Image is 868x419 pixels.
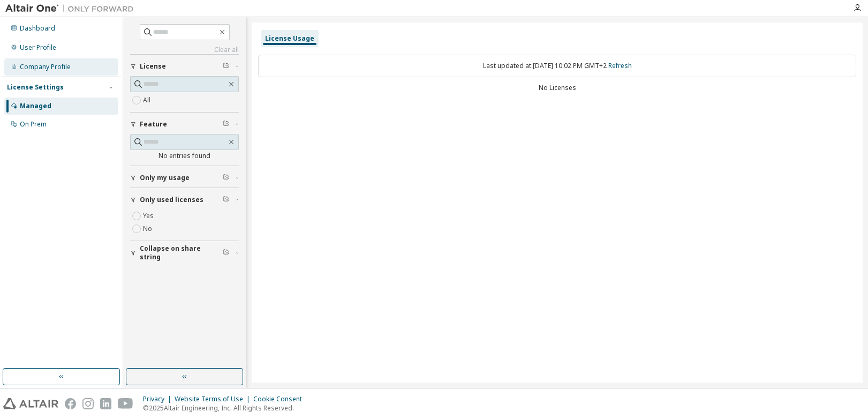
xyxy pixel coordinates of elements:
[143,94,153,107] label: All
[253,395,308,403] div: Cookie Consent
[82,398,94,409] img: instagram.svg
[20,43,56,52] div: User Profile
[143,209,156,222] label: Yes
[140,244,223,261] span: Collapse on share string
[20,102,51,110] div: Managed
[223,62,229,71] span: Clear filter
[65,398,76,409] img: facebook.svg
[140,174,190,182] span: Only my usage
[118,398,133,409] img: youtube.svg
[130,241,239,265] button: Collapse on share string
[258,84,856,92] div: No Licenses
[20,24,55,33] div: Dashboard
[608,61,632,70] a: Refresh
[143,403,308,413] p: © 2025 Altair Engineering, Inc. All Rights Reserved.
[265,34,314,43] div: License Usage
[140,120,167,129] span: Feature
[130,46,239,54] a: Clear all
[5,3,139,14] img: Altair One
[130,188,239,212] button: Only used licenses
[140,62,166,71] span: License
[175,395,253,403] div: Website Terms of Use
[130,152,239,160] div: No entries found
[223,174,229,182] span: Clear filter
[20,63,71,71] div: Company Profile
[3,398,58,409] img: altair_logo.svg
[130,166,239,190] button: Only my usage
[223,196,229,204] span: Clear filter
[143,222,154,235] label: No
[258,55,856,77] div: Last updated at: [DATE] 10:02 PM GMT+2
[130,55,239,78] button: License
[223,120,229,129] span: Clear filter
[140,196,203,204] span: Only used licenses
[7,83,64,92] div: License Settings
[20,120,47,129] div: On Prem
[100,398,111,409] img: linkedin.svg
[223,249,229,257] span: Clear filter
[143,395,175,403] div: Privacy
[130,113,239,136] button: Feature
